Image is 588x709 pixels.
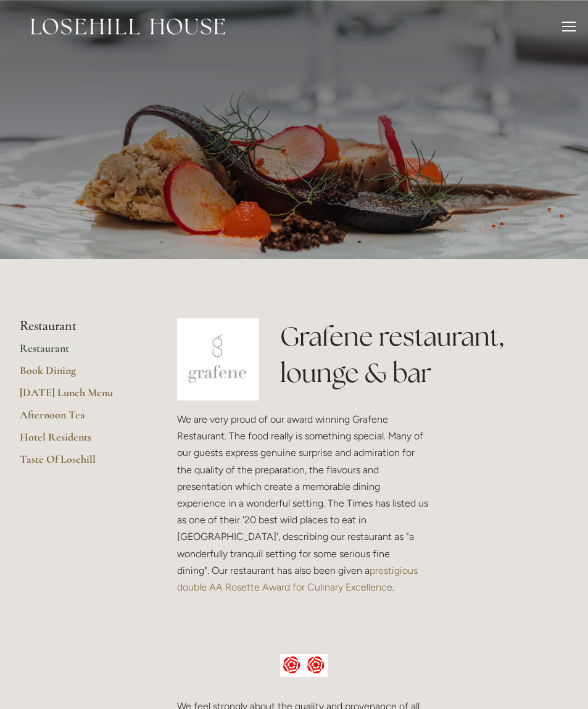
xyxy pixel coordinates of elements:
a: Afternoon Tea [20,408,138,430]
img: AA culinary excellence.jpg [280,654,328,676]
li: Restaurant [20,318,138,334]
a: Book Dining [20,363,138,386]
a: Restaurant [20,341,138,363]
img: Losehill House [31,19,225,35]
p: We are very proud of our award winning Grafene Restaurant. The food really is something special. ... [177,411,431,595]
img: grafene.jpg [177,318,259,400]
a: Hotel Residents [20,430,138,452]
a: Taste Of Losehill [20,452,138,475]
a: [DATE] Lunch Menu [20,386,138,408]
h1: Grafene restaurant, lounge & bar [280,318,568,391]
